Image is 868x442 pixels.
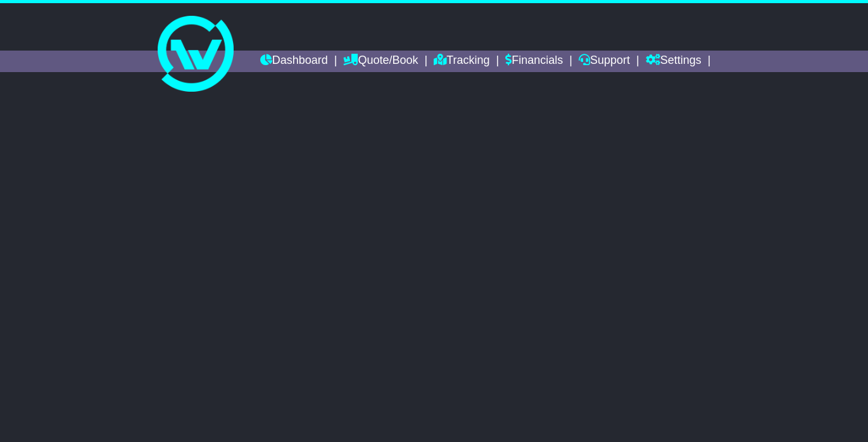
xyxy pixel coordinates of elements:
a: Tracking [434,51,489,72]
a: Dashboard [260,51,328,72]
a: Financials [505,51,563,72]
a: Settings [646,51,701,72]
a: Support [579,51,630,72]
a: Quote/Book [343,51,418,72]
